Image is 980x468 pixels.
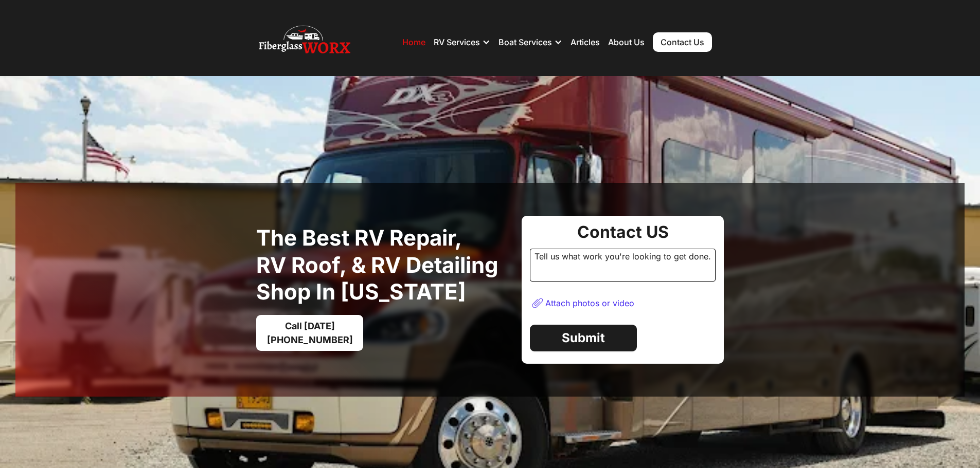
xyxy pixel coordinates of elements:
a: Submit [530,325,637,351]
a: Articles [571,37,600,47]
a: About Us [608,37,645,47]
a: Call [DATE][PHONE_NUMBER] [256,315,363,351]
div: Tell us what work you're looking to get done. [530,249,716,282]
h1: The best RV Repair, RV Roof, & RV Detailing Shop in [US_STATE] [256,224,513,306]
a: Home [402,37,425,47]
div: Boat Services [498,27,562,58]
div: Contact US [530,224,716,240]
img: Fiberglass Worx - RV and Boat repair, RV Roof, RV and Boat Detailing Company Logo [259,22,350,63]
div: Attach photos or video [545,298,634,308]
a: Contact Us [653,32,712,52]
div: Boat Services [498,37,552,47]
div: RV Services [434,27,490,58]
div: RV Services [434,37,480,47]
